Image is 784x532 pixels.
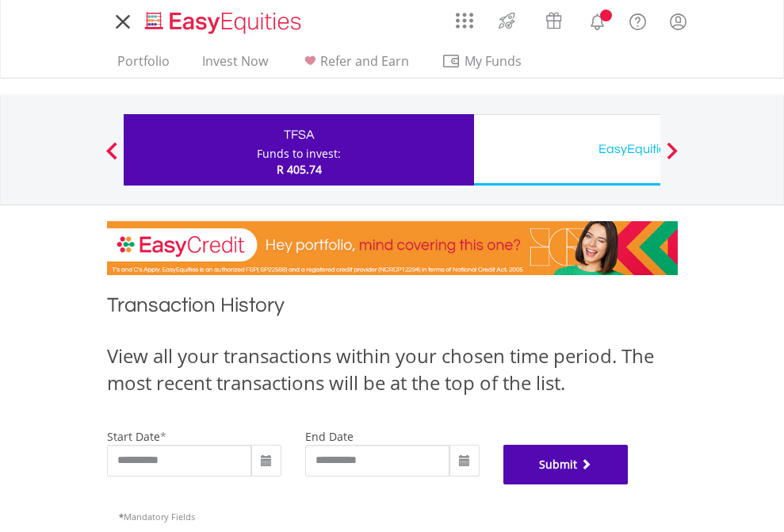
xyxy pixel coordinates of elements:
[456,12,473,29] img: grid-menu-icon.svg
[107,221,678,275] img: EasyCredit Promotion Banner
[541,8,567,33] img: vouchers-v2.svg
[618,4,658,36] a: FAQ's and Support
[107,343,678,397] div: View all your transactions within your chosen time period. The most recent transactions will be a...
[658,4,698,39] a: My Profile
[530,4,577,33] a: Vouchers
[96,150,128,166] button: Previous
[277,162,322,177] span: R 405.74
[257,146,341,162] div: Funds to invest:
[656,150,688,166] button: Next
[133,124,465,146] div: TFSA
[294,53,415,78] a: Refer and Earn
[119,511,195,522] span: Mandatory Fields
[142,10,308,36] img: EasyEquities_Logo.png
[442,51,545,71] span: My Funds
[503,445,629,484] button: Submit
[107,429,160,444] label: start date
[577,4,618,36] a: Notifications
[320,52,409,70] span: Refer and Earn
[111,53,176,78] a: Portfolio
[446,4,484,29] a: AppsGrid
[139,4,308,36] a: Home page
[196,53,274,78] a: Invest Now
[107,291,678,327] h1: Transaction History
[305,429,354,444] label: end date
[494,8,520,33] img: thrive-v2.svg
